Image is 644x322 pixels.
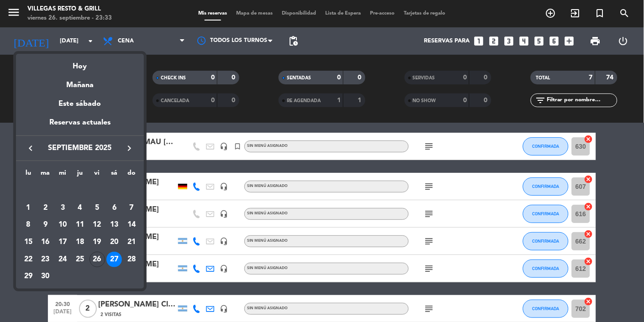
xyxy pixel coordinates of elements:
[16,91,144,117] div: Este sábado
[71,199,89,217] td: 4 de septiembre de 2025
[37,234,54,251] td: 16 de septiembre de 2025
[38,252,53,267] div: 23
[72,200,88,216] div: 4
[37,268,54,286] td: 30 de septiembre de 2025
[106,234,123,251] td: 20 de septiembre de 2025
[89,234,106,251] td: 19 de septiembre de 2025
[106,168,123,182] th: sábado
[38,200,53,216] div: 2
[89,216,106,234] td: 12 de septiembre de 2025
[39,142,121,154] span: septiembre 2025
[21,217,36,233] div: 8
[37,251,54,268] td: 23 de septiembre de 2025
[72,234,88,250] div: 18
[54,199,71,217] td: 3 de septiembre de 2025
[123,234,140,251] td: 21 de septiembre de 2025
[71,216,89,234] td: 11 de septiembre de 2025
[106,216,123,234] td: 13 de septiembre de 2025
[20,251,37,268] td: 22 de septiembre de 2025
[106,199,123,217] td: 6 de septiembre de 2025
[20,216,37,234] td: 8 de septiembre de 2025
[16,117,144,135] div: Reservas actuales
[123,251,140,268] td: 28 de septiembre de 2025
[20,182,140,199] td: SEP.
[54,216,71,234] td: 10 de septiembre de 2025
[55,200,70,216] div: 3
[37,216,54,234] td: 9 de septiembre de 2025
[55,217,70,233] div: 10
[89,168,106,182] th: viernes
[123,168,140,182] th: domingo
[20,234,37,251] td: 15 de septiembre de 2025
[106,200,122,216] div: 6
[38,269,53,284] div: 30
[22,142,39,154] button: keyboard_arrow_left
[90,234,105,250] div: 19
[71,168,89,182] th: jueves
[21,234,36,250] div: 15
[90,200,105,216] div: 5
[89,199,106,217] td: 5 de septiembre de 2025
[21,252,36,267] div: 22
[55,234,70,250] div: 17
[121,142,137,154] button: keyboard_arrow_right
[16,73,144,91] div: Mañana
[20,168,37,182] th: lunes
[123,199,140,217] td: 7 de septiembre de 2025
[90,217,105,233] div: 12
[124,200,139,216] div: 7
[20,268,37,286] td: 29 de septiembre de 2025
[54,234,71,251] td: 17 de septiembre de 2025
[72,217,88,233] div: 11
[89,251,106,268] td: 26 de septiembre de 2025
[106,234,122,250] div: 20
[124,217,139,233] div: 14
[124,143,135,154] i: keyboard_arrow_right
[37,168,54,182] th: martes
[71,251,89,268] td: 25 de septiembre de 2025
[38,217,53,233] div: 9
[124,234,139,250] div: 21
[54,168,71,182] th: miércoles
[55,252,70,267] div: 24
[21,269,36,284] div: 29
[90,252,105,267] div: 26
[16,54,144,73] div: Hoy
[71,234,89,251] td: 18 de septiembre de 2025
[123,216,140,234] td: 14 de septiembre de 2025
[54,251,71,268] td: 24 de septiembre de 2025
[37,199,54,217] td: 2 de septiembre de 2025
[106,251,123,268] td: 27 de septiembre de 2025
[124,252,139,267] div: 28
[20,199,37,217] td: 1 de septiembre de 2025
[106,217,122,233] div: 13
[25,143,36,154] i: keyboard_arrow_left
[21,200,36,216] div: 1
[106,252,122,267] div: 27
[72,252,88,267] div: 25
[38,234,53,250] div: 16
